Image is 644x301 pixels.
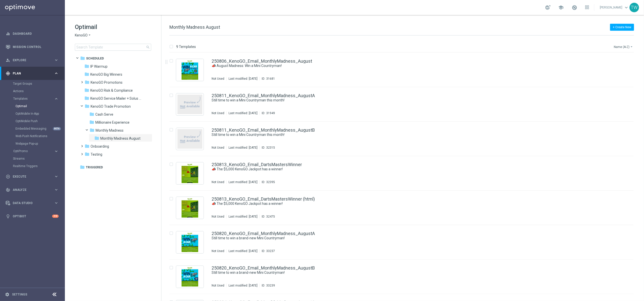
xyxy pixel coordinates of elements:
[54,96,59,101] i: keyboard_arrow_right
[227,146,259,150] div: Last modified: [DATE]
[15,117,64,125] div: OptiMobile Push
[610,24,634,31] button: + Create New
[164,191,643,225] div: Press SPACE to select this row.
[212,231,315,236] a: 250820_KenoGO_Email_MonthlyMadness_AugustA
[85,152,90,157] i: folder
[75,33,92,38] button: KenoGO arrow_drop_down
[212,132,601,137] a: Still time to win a Mini Countryman this month!
[164,156,643,191] div: Press SPACE to select this row.
[177,129,202,149] img: noPreview.jpg
[15,142,52,146] a: Webpage Pop-up
[177,233,202,252] img: 33237.jpeg
[177,164,202,183] img: 32395.jpeg
[15,140,64,147] div: Webpage Pop-up
[6,58,54,62] div: Explore
[95,120,129,125] span: Millionaire Experience
[266,180,275,184] div: 32395
[5,292,9,297] i: settings
[5,201,59,205] div: Data Studio keyboard_arrow_right
[75,33,88,38] span: KenoGO
[90,64,108,69] span: IP Warmup
[52,215,59,218] div: +10
[91,152,102,157] span: Testing
[5,32,59,36] button: equalizer Dashboard
[227,249,259,253] div: Last modified: [DATE]
[13,175,54,178] span: Execute
[630,45,634,49] i: arrow_drop_down
[259,284,275,288] div: ID:
[13,149,59,153] button: OptiPromo keyboard_arrow_right
[212,270,613,275] div: Still time to win a brand-new Mini Countryman!
[164,87,643,122] div: Press SPACE to select this row.
[13,87,64,95] div: Actions
[212,63,613,68] div: 📣 August Madness: Win a Mini Countryman!
[212,197,315,201] a: 250813_KenoGO_Email_DartsMastersWinner (html)
[624,5,629,10] span: keyboard_arrow_down
[94,136,99,141] i: folder
[12,293,27,296] a: Settings
[75,23,151,31] h1: Optimail
[5,188,59,192] div: track_changes Analyze keyboard_arrow_right
[100,136,140,141] span: Monthly Madness August
[259,249,275,253] div: ID:
[164,53,643,87] div: Press SPACE to select this row.
[90,72,122,77] span: KenoGO Big Winners
[54,174,59,179] i: keyboard_arrow_right
[212,132,613,137] div: Still time to win a Mini Countryman this month!
[13,202,54,205] span: Data Studio
[6,188,54,192] div: Analyze
[212,146,224,150] div: Not Used
[212,284,224,288] div: Not Used
[266,215,275,219] div: 32475
[13,97,59,101] div: Templates keyboard_arrow_right
[5,71,59,75] button: gps_fixed Plan keyboard_arrow_right
[212,180,224,184] div: Not Used
[266,77,275,81] div: 31681
[613,44,634,50] button: Name (A-Z)arrow_drop_down
[630,3,639,12] div: TW
[212,249,224,253] div: Not Used
[6,174,54,179] div: Execute
[15,127,52,131] a: Embedded Messaging
[89,112,94,117] i: folder
[6,214,10,219] i: lightbulb
[212,270,601,275] a: Still time to win a brand-new Mini Countryman!
[212,128,315,132] a: 250811_KenoGO_Email_MonthlyMadness_AugustB
[599,4,630,11] a: [PERSON_NAME]keyboard_arrow_down
[13,27,59,40] a: Dashboard
[13,147,64,155] div: OptiPromo
[259,111,275,115] div: ID:
[13,164,52,168] a: Realtime Triggers
[13,89,52,93] a: Actions
[164,260,643,294] div: Press SPACE to select this row.
[13,188,54,191] span: Analyze
[5,45,59,49] button: Mission Control
[75,44,151,51] input: Search Template
[212,111,224,115] div: Not Used
[212,266,315,270] a: 250820_KenoGO_Email_MonthlyMadness_AugustB
[212,98,601,103] a: Still time to win a Mini Countryman this month!
[212,77,224,81] div: Not Used
[212,201,601,206] a: 📣 The $5,000 KenoGO Jackpot has a winner!
[89,120,94,125] i: folder
[90,96,142,101] span: KenoGO Service Mailer + Solus eDM
[13,59,54,62] span: Explore
[169,24,220,30] span: Monthly Madness August
[212,167,601,172] a: 📣 The $5,000 KenoGO Jackpot has a winner!
[96,128,124,133] span: Monthly Madness
[15,132,64,140] div: Web Push Notifications
[13,80,64,87] div: Target Groups
[13,162,64,170] div: Realtime Triggers
[54,71,59,76] i: keyboard_arrow_right
[15,134,52,138] a: Web Push Notifications
[84,64,89,69] i: folder
[227,215,259,219] div: Last modified: [DATE]
[6,71,10,76] i: gps_fixed
[6,58,10,62] i: person_search
[259,77,275,81] div: ID:
[6,27,59,40] div: Dashboard
[6,71,54,76] div: Plan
